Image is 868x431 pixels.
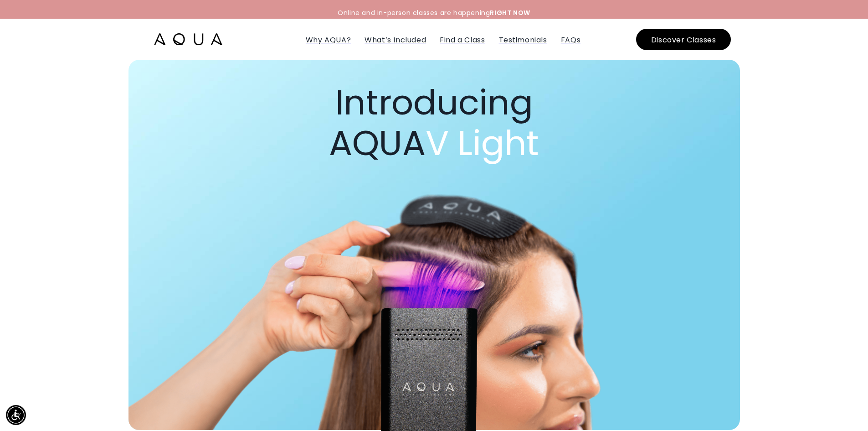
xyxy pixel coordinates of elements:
span: Introducing [335,78,533,127]
a: Why AQUA? [306,35,351,45]
a: Find a Class [440,35,485,45]
div: Accessibility Menu [6,405,26,425]
strong: RIGHT NOW [490,8,530,17]
a: What’s Included [365,35,426,45]
span: V Light [426,119,539,167]
button: Discover Classes [636,29,731,50]
span: AQUA [329,119,539,167]
span: Online and in-person classes are happening [338,8,530,17]
a: FAQs [561,35,580,45]
a: Testimonials [499,35,547,45]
